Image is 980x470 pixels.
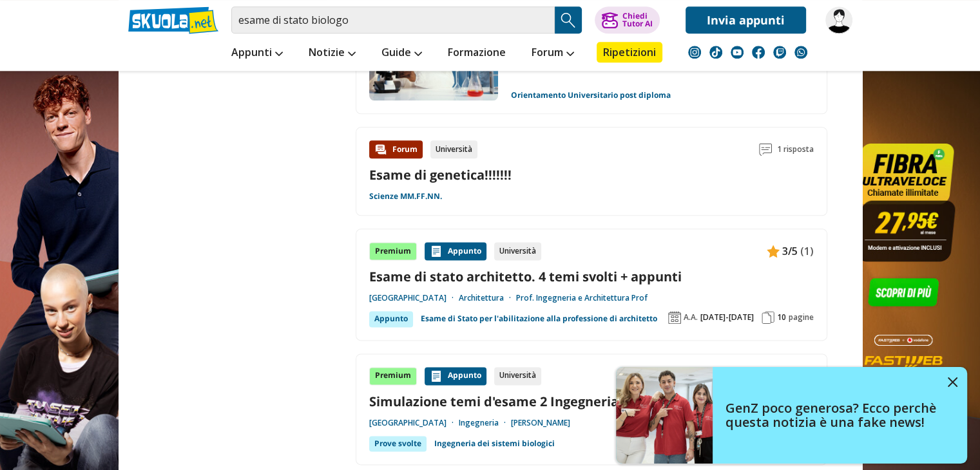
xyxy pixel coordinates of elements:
[231,6,555,33] input: Cerca appunti, riassunti o versioni
[789,312,814,323] span: pagine
[378,42,425,65] a: Guide
[752,46,765,59] img: facebook
[794,46,807,59] img: WhatsApp
[369,242,417,260] div: Premium
[494,242,541,260] div: Università
[228,42,286,65] a: Appunti
[782,243,798,259] span: 3/5
[369,367,417,385] div: Premium
[511,418,570,428] a: [PERSON_NAME]
[686,6,806,33] a: Invia appunti
[616,367,967,464] a: GenZ poco generosa? Ecco perchè questa notizia è una fake news!
[369,191,442,202] a: Scienze MM.FF.NN.
[528,42,577,65] a: Forum
[369,293,459,303] a: [GEOGRAPHIC_DATA]
[684,312,698,323] span: A.A.
[369,436,427,451] div: Prove svolte
[622,12,652,28] div: Chiedi Tutor AI
[800,243,814,259] span: (1)
[559,10,578,30] img: Cerca appunti, riassunti o versioni
[825,6,852,33] img: beatrice.tom00
[668,311,681,324] img: Anno accademico
[430,370,443,382] img: Appunti contenuto
[700,312,754,323] span: [DATE]-[DATE]
[369,166,512,183] a: Esame di genetica!!!!!!!
[369,311,413,326] div: Appunto
[369,393,814,410] a: Simulazione temi d'esame 2 Ingegneria dei sistemi biologici
[459,293,516,303] a: Architettura
[709,46,722,59] img: tiktok
[725,401,938,429] h4: GenZ poco generosa? Ecco perchè questa notizia è una fake news!
[430,245,443,258] img: Appunti contenuto
[511,90,671,100] a: Orientamento Universitario post diploma
[430,140,477,158] div: Università
[369,140,423,158] div: Forum
[777,140,814,158] span: 1 risposta
[494,367,541,385] div: Università
[374,143,387,156] img: Forum contenuto
[767,245,780,258] img: Appunti contenuto
[773,46,786,59] img: twitch
[597,42,662,62] a: Ripetizioni
[948,377,957,387] img: close
[445,42,509,65] a: Formazione
[425,367,486,385] div: Appunto
[595,6,660,33] button: ChiediTutor AI
[369,418,459,428] a: [GEOGRAPHIC_DATA]
[762,311,774,324] img: Pagine
[369,268,814,285] a: Esame di stato architetto. 4 temi svolti + appunti
[425,242,486,260] div: Appunto
[305,42,359,65] a: Notizie
[777,312,786,323] span: 10
[421,311,657,326] a: Esame di Stato per l'abilitazione alla professione di architetto
[516,293,648,303] a: Prof. Ingegneria e Architettura Prof
[759,143,772,156] img: Commenti lettura
[688,46,701,59] img: instagram
[459,418,511,428] a: Ingegneria
[555,6,582,33] button: Search Button
[731,46,744,59] img: youtube
[434,436,555,451] a: Ingegneria dei sistemi biologici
